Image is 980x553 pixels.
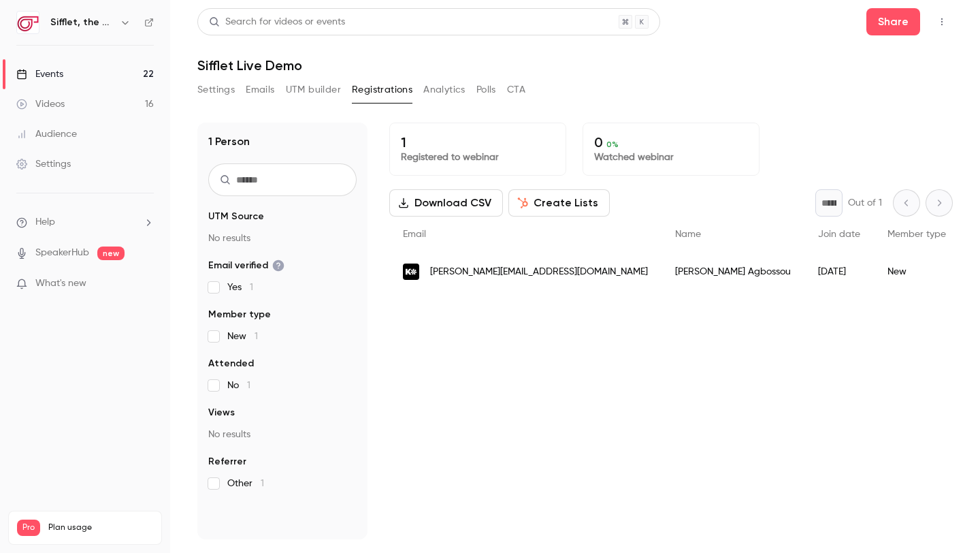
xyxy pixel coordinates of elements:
div: [PERSON_NAME] Agbossou [661,253,804,291]
span: Email [403,230,426,239]
section: facet-groups [208,210,357,490]
span: Plan usage [48,522,153,533]
h1: Sifflet Live Demo [197,57,953,74]
button: Emails [246,79,274,101]
div: Settings [16,157,71,171]
span: [PERSON_NAME][EMAIL_ADDRESS][DOMAIN_NAME] [430,265,648,279]
span: Email verified [208,259,284,272]
div: Search for videos or events [209,15,345,29]
button: Create Lists [508,189,610,217]
button: Polls [476,79,496,101]
div: Videos [16,97,65,111]
span: Pro [17,520,40,536]
button: Settings [197,79,235,101]
h1: 1 Person [208,133,250,150]
span: 1 [261,479,264,488]
span: Join date [818,230,860,239]
span: 1 [247,381,250,390]
span: 0 % [606,140,619,149]
button: Share [866,8,920,35]
span: Member type [208,308,271,321]
div: New [874,253,960,291]
div: Audience [16,127,77,141]
span: new [97,247,125,260]
span: Name [675,230,701,239]
span: No [227,379,250,392]
span: New [227,330,258,343]
p: No results [208,232,357,245]
span: Help [35,215,55,230]
p: Registered to webinar [401,151,555,164]
button: Registrations [352,79,412,101]
div: [DATE] [804,253,874,291]
p: 1 [401,134,555,151]
div: Events [16,67,63,81]
span: Other [227,477,264,490]
button: Download CSV [389,189,503,217]
p: No results [208,428,357,441]
p: Watched webinar [594,151,748,164]
img: kossistudio.com [403,264,419,280]
span: 1 [255,332,258,341]
button: CTA [507,79,525,101]
span: 1 [250,283,253,292]
span: Views [208,406,235,420]
span: What's new [35,276,86,291]
p: 0 [594,134,748,151]
span: Attended [208,357,254,370]
iframe: Noticeable Trigger [137,278,154,290]
span: Member type [887,230,946,239]
button: Analytics [423,79,465,101]
span: UTM Source [208,210,264,223]
a: SpeakerHub [35,246,89,260]
p: Out of 1 [848,196,882,210]
h6: Sifflet, the AI-augmented data observability platform built for data teams with business users in... [50,16,114,29]
span: Referrer [208,455,246,469]
li: help-dropdown-opener [16,215,154,230]
button: UTM builder [286,79,341,101]
img: Sifflet, the AI-augmented data observability platform built for data teams with business users in... [17,12,39,33]
span: Yes [227,281,253,294]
